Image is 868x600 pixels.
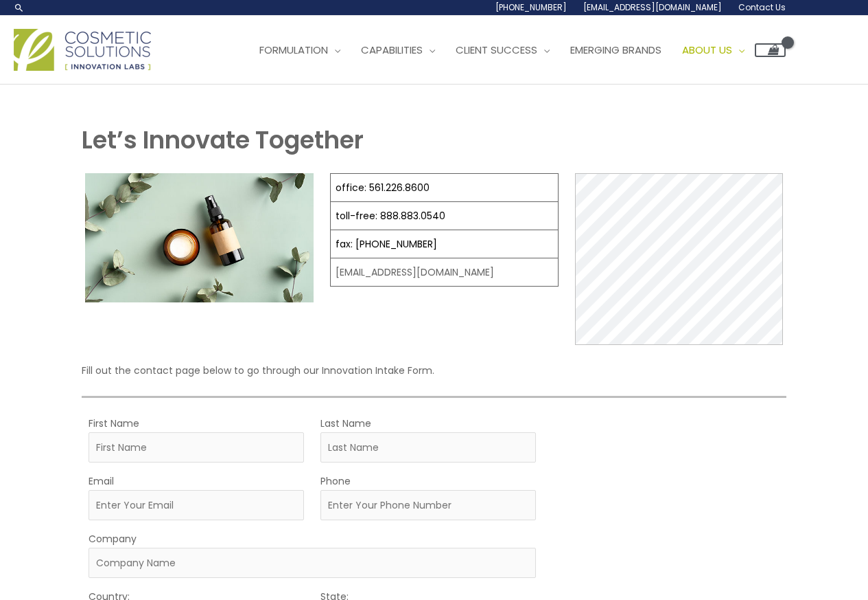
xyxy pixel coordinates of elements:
[89,530,137,548] label: Company
[361,43,423,57] span: Capabilities
[14,2,25,13] a: Search icon link
[738,1,786,13] span: Contact Us
[560,30,672,71] a: Emerging Brands
[89,472,114,490] label: Email
[239,30,786,71] nav: Site Navigation
[336,181,430,195] a: office: 561.226.8600
[495,1,567,13] span: [PHONE_NUMBER]
[89,432,304,463] input: First Name
[456,43,537,57] span: Client Success
[320,414,371,432] label: Last Name
[672,30,755,71] a: About Us
[336,237,437,251] a: fax: [PHONE_NUMBER]
[351,30,445,71] a: Capabilities
[320,432,536,463] input: Last Name
[320,490,536,520] input: Enter Your Phone Number
[583,1,722,13] span: [EMAIL_ADDRESS][DOMAIN_NAME]
[755,43,786,57] a: View Shopping Cart, empty
[336,209,445,223] a: toll-free: 888.883.0540
[89,414,139,432] label: First Name
[570,43,661,57] span: Emerging Brands
[331,258,559,287] td: [EMAIL_ADDRESS][DOMAIN_NAME]
[445,30,560,71] a: Client Success
[259,43,328,57] span: Formulation
[682,43,732,57] span: About Us
[89,490,304,520] input: Enter Your Email
[82,362,786,379] p: Fill out the contact page below to go through our Innovation Intake Form.
[14,29,151,71] img: Cosmetic Solutions Logo
[249,30,351,71] a: Formulation
[82,123,364,157] strong: Let’s Innovate Together
[89,548,536,578] input: Company Name
[85,173,314,302] img: Contact page image for private label skincare manufacturer Cosmetic solutions shows a skin care b...
[320,472,351,490] label: Phone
